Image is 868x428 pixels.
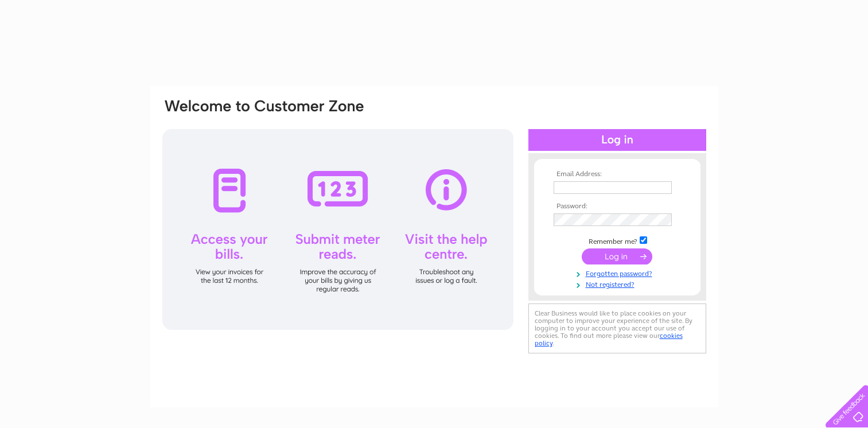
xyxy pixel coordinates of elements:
[551,170,684,178] th: Email Address:
[582,248,652,264] input: Submit
[554,267,684,278] a: Forgotten password?
[554,278,684,289] a: Not registered?
[551,235,684,246] td: Remember me?
[551,203,684,211] th: Password:
[528,304,706,353] div: Clear Business would like to place cookies on your computer to improve your experience of the sit...
[535,332,683,347] a: cookies policy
